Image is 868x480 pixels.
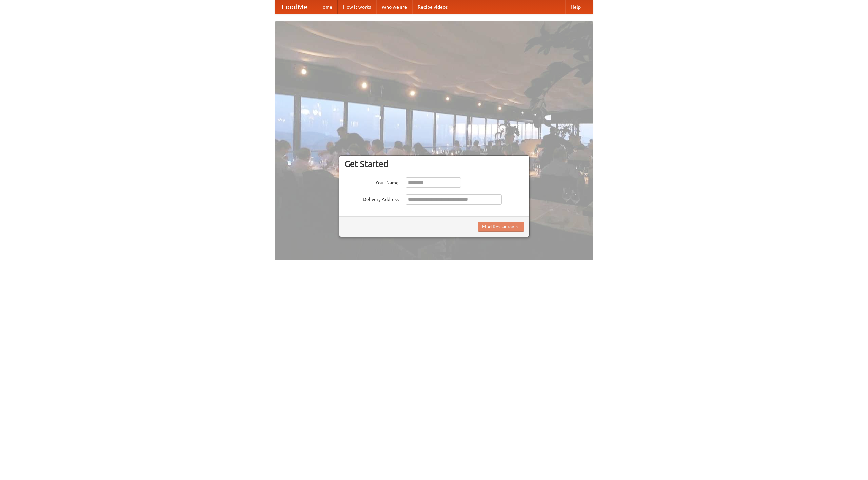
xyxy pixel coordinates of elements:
a: FoodMe [275,0,314,14]
a: Who we are [376,0,412,14]
button: Find Restaurants! [478,222,524,232]
label: Your Name [344,177,399,186]
a: How it works [338,0,376,14]
a: Help [565,0,586,14]
a: Home [314,0,338,14]
a: Recipe videos [412,0,453,14]
h3: Get Started [344,159,524,169]
label: Delivery Address [344,194,399,203]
